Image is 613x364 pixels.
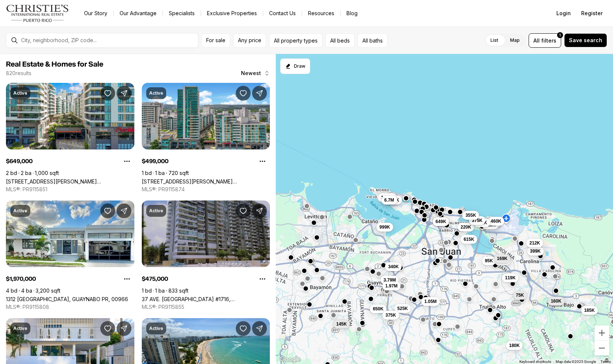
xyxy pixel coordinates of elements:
a: 1312 SANTANDER, GUAYNABO PR, 00966 [6,296,128,302]
button: Share Property [117,321,131,336]
span: 220K [460,224,471,230]
button: 615K [460,235,477,243]
span: 460K [490,218,501,224]
button: 185K [581,306,597,315]
p: Active [13,208,27,214]
label: List [485,34,504,47]
span: Real Estate & Homes for Sale [6,61,103,68]
button: Property options [255,154,270,169]
span: 435K [476,219,487,225]
label: Map [504,34,526,47]
span: 1.97M [385,283,397,289]
span: 145K [336,321,347,327]
span: 625K [485,222,496,228]
button: 6.7M [381,195,397,204]
span: 6.7M [384,197,394,203]
a: Specialists [163,8,201,18]
button: 212K [526,238,543,247]
span: 830K [388,197,399,203]
button: 1.65M [378,193,396,202]
button: 225K [494,256,511,265]
a: Our Story [78,8,113,18]
a: Exclusive Properties [201,8,263,18]
button: 180K [506,341,523,350]
button: Save Property: 1511 PONCE DE LEON AVE #9122 [236,86,251,101]
button: Any price [233,33,266,48]
a: 1511 PONCE DE LEON AVE #9122, SANTURCE PR, 00909 [142,178,270,185]
button: All baths [358,33,388,48]
button: Save Property: 1312 SANTANDER [100,203,115,218]
span: filters [541,37,556,44]
button: 375K [469,216,485,225]
span: Register [581,10,603,16]
span: 525K [397,305,408,311]
span: 615K [463,236,474,242]
span: Any price [238,37,261,43]
button: Contact Us [263,8,302,18]
button: 75K [513,291,527,300]
button: Property options [120,272,134,286]
span: Map data ©2025 Google [556,360,596,364]
button: 649K [432,217,449,226]
button: 830K [385,195,402,204]
span: Login [556,10,571,16]
button: 435K [473,218,490,227]
button: Save Property: 66 PLACID COURT [100,321,115,336]
button: Allfilters1 [529,33,561,48]
button: Save search [564,33,607,47]
p: 820 results [6,70,31,76]
span: 1 [559,32,561,38]
button: 3.79M [381,276,399,284]
p: Active [149,326,163,331]
button: Save Property: 37 AVE. ISLA VERDE #1716 [236,203,251,218]
span: 119K [505,274,516,280]
button: 145K [333,319,350,328]
span: 180K [509,342,520,348]
button: All property types [269,33,322,48]
button: Register [577,6,607,21]
button: Newest [237,66,274,81]
button: 95K [482,256,496,265]
a: Resources [302,8,340,18]
span: 375K [472,217,482,223]
button: Property options [120,154,134,169]
button: Save Property: 1 CALLE AMAPOLA #11A [236,321,251,336]
span: 95K [485,257,493,263]
span: Newest [241,70,261,76]
button: Login [552,6,575,21]
span: 355K [465,212,476,218]
span: 375K [385,312,396,318]
button: 340K [385,262,402,271]
span: 185K [584,307,594,313]
img: logo [6,4,69,22]
button: Share Property [252,321,267,336]
span: 75K [516,292,524,298]
button: 375K [382,310,399,319]
button: Save Property: 1511 PONCE DE LEON AVE #571 [100,86,115,101]
span: Save search [569,37,602,43]
button: Zoom in [594,326,609,340]
span: 225K [497,257,508,263]
span: All [533,37,540,44]
p: Active [13,90,27,96]
button: 220K [458,223,474,232]
span: 1.65M [381,195,393,200]
button: 160K [548,297,565,306]
button: Start drawing [280,58,310,74]
button: 119K [502,273,519,282]
p: Active [149,90,163,96]
span: 1.05M [424,299,436,304]
button: 625K [482,220,499,229]
button: All beds [325,33,355,48]
a: 37 AVE. ISLA VERDE #1716, CAROLINA PR, 00979 [142,296,270,302]
button: 525K [394,304,411,313]
span: 3.79M [383,277,396,283]
span: 399K [530,248,540,254]
a: Blog [341,8,364,18]
button: 1.97M [382,281,400,290]
button: 650K [370,304,386,313]
button: 169K [494,254,510,263]
span: 999K [379,224,390,230]
button: 355K [462,211,479,220]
